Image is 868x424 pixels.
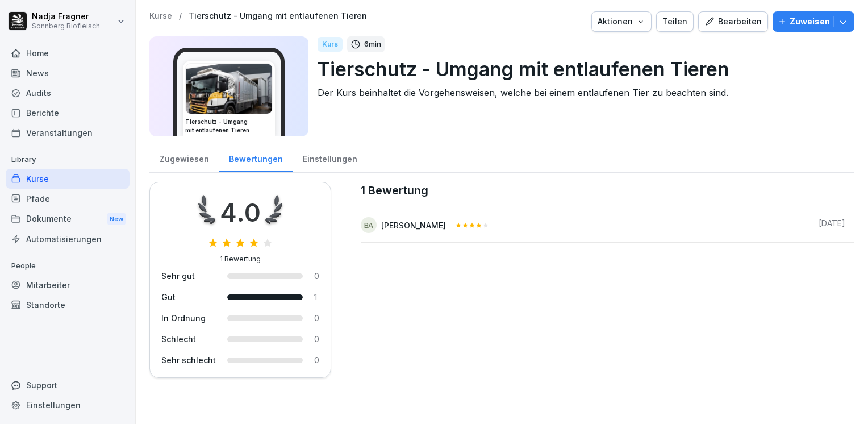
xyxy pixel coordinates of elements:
[6,209,130,230] div: Dokumente
[361,217,377,233] div: BA
[161,333,216,345] div: Schlecht
[6,151,130,169] p: Library
[6,169,130,189] a: Kurse
[220,194,261,231] div: 4.0
[381,219,446,231] div: [PERSON_NAME]
[32,22,100,30] p: Sonnberg Biofleisch
[314,354,319,366] div: 0
[662,15,687,28] div: Teilen
[704,15,762,28] div: Bearbeiten
[318,37,343,52] div: Kurs
[773,11,854,32] button: Zuweisen
[656,11,694,32] button: Teilen
[161,354,216,366] div: Sehr schlecht
[314,291,319,303] div: 1
[318,86,845,99] p: Der Kurs beinhaltet die Vorgehensweisen, welche bei einem entlaufenen Tier zu beachten sind.
[161,312,216,324] div: In Ordnung
[149,11,172,21] a: Kurse
[6,189,130,209] a: Pfade
[185,118,273,135] h3: Tierschutz - Umgang mit entlaufenen Tieren
[809,208,854,243] td: [DATE]
[6,123,130,143] a: Veranstaltungen
[361,182,854,199] caption: 1 Bewertung
[591,11,652,32] button: Aktionen
[189,11,367,21] a: Tierschutz - Umgang mit entlaufenen Tieren
[6,209,130,230] a: DokumenteNew
[293,143,367,172] a: Einstellungen
[107,213,126,226] div: New
[32,12,100,22] p: Nadja Fragner
[186,64,272,114] img: bamexjacmri6zjb590eznjuv.png
[6,395,130,415] a: Einstellungen
[6,103,130,123] a: Berichte
[598,15,645,28] div: Aktionen
[179,11,182,21] p: /
[161,291,216,303] div: Gut
[6,295,130,315] a: Standorte
[698,11,768,32] button: Bearbeiten
[364,39,381,50] p: 6 min
[314,312,319,324] div: 0
[6,275,130,295] a: Mitarbeiter
[314,270,319,282] div: 0
[6,375,130,395] div: Support
[6,43,130,63] a: Home
[318,55,845,84] p: Tierschutz - Umgang mit entlaufenen Tieren
[6,63,130,83] a: News
[314,333,319,345] div: 0
[149,143,219,172] a: Zugewiesen
[6,229,130,249] a: Automatisierungen
[6,83,130,103] a: Audits
[790,15,830,28] p: Zuweisen
[161,270,216,282] div: Sehr gut
[219,143,293,172] a: Bewertungen
[6,257,130,275] p: People
[220,254,261,264] div: 1 Bewertung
